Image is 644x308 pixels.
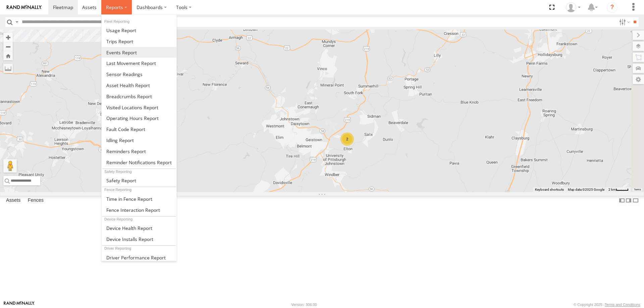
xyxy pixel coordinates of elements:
a: Trips Report [102,36,176,47]
a: Time in Fences Report [102,193,176,204]
a: Terms and Conditions [605,303,640,307]
label: Assets [3,196,24,205]
a: Driver Performance Report [102,252,176,263]
button: Zoom Home [3,51,13,60]
button: Zoom out [3,42,13,51]
button: Map Scale: 2 km per 34 pixels [606,187,631,192]
a: Idling Report [102,135,176,146]
a: Terms (opens in new tab) [634,188,641,191]
span: 2 km [608,188,616,191]
label: Fences [24,196,47,205]
label: Hide Summary Table [632,196,639,205]
a: Sensor Readings [102,69,176,80]
div: Version: 306.00 [291,303,317,307]
div: © Copyright 2025 - [574,303,640,307]
a: Last Movement Report [102,58,176,69]
label: Measure [3,64,13,73]
label: Dock Summary Table to the Left [619,196,625,205]
button: Drag Pegman onto the map to open Street View [3,159,17,173]
label: Dock Summary Table to the Right [625,196,632,205]
a: Fault Code Report [102,124,176,135]
a: Device Installs Report [102,234,176,245]
a: Service Reminder Notifications Report [102,157,176,168]
button: Keyboard shortcuts [535,187,564,192]
label: Search Query [14,17,19,27]
div: 2 [340,132,354,146]
a: Breadcrumbs Report [102,91,176,102]
a: Fence Interaction Report [102,204,176,215]
span: Map data ©2025 Google [568,188,604,191]
button: Zoom in [3,33,13,42]
a: Reminders Report [102,146,176,157]
div: Caitlyn Akarman [563,2,583,12]
label: Map Settings [633,75,644,84]
a: Visited Locations Report [102,102,176,113]
a: Device Health Report [102,223,176,234]
a: Full Events Report [102,47,176,58]
a: Visit our Website [4,301,35,308]
label: Search Filter Options [616,17,631,27]
a: Asset Operating Hours Report [102,113,176,124]
i: ? [607,2,618,13]
a: Usage Report [102,25,176,36]
a: Safety Report [102,175,176,186]
img: rand-logo.svg [7,5,42,10]
a: Asset Health Report [102,80,176,91]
